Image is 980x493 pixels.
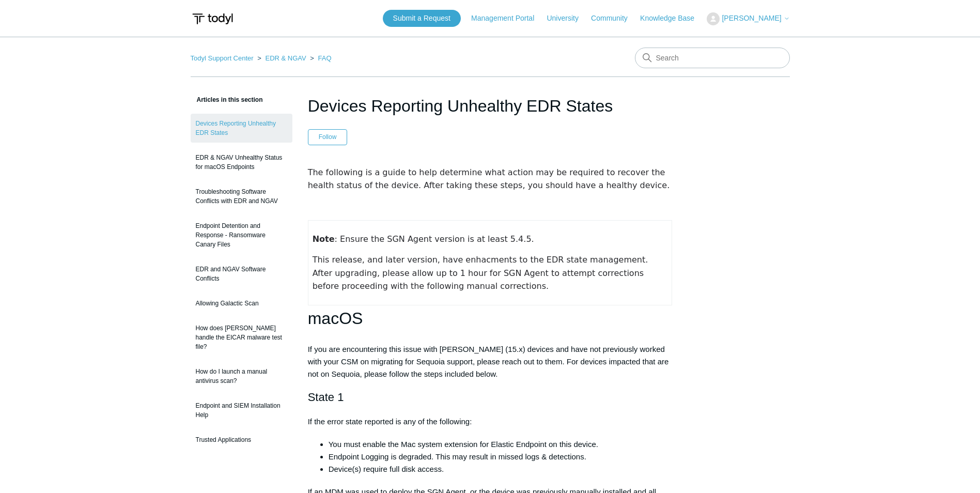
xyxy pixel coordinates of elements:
h1: macOS [308,305,673,332]
a: EDR & NGAV Unhealthy Status for macOS Endpoints [191,148,292,177]
p: If you are encountering this issue with [PERSON_NAME] (15.x) devices and have not previously work... [308,343,673,380]
li: You must enable the Mac system extension for Elastic Endpoint on this device. [329,438,673,451]
li: Device(s) require full disk access. [329,463,673,475]
a: Submit a Request [383,10,461,27]
li: EDR & NGAV [255,54,308,62]
li: Todyl Support Center [191,54,256,62]
img: Todyl Support Center Help Center home page [191,9,235,28]
a: EDR & NGAV [265,54,306,62]
button: Follow Article [308,129,348,145]
a: Troubleshooting Software Conflicts with EDR and NGAV [191,182,292,211]
a: How do I launch a manual antivirus scan? [191,362,292,391]
li: FAQ [308,54,331,62]
span: : Ensure the SGN Agent version is at least 5.4.5. [313,234,534,244]
li: Endpoint Logging is degraded. This may result in missed logs & detections. [329,451,673,463]
p: If the error state reported is any of the following: [308,415,673,428]
input: Search [635,48,790,68]
a: How does [PERSON_NAME] handle the EICAR malware test file? [191,318,292,357]
a: Community [591,13,638,24]
span: The following is a guide to help determine what action may be required to recover the health stat... [308,167,670,191]
strong: Note [313,234,335,244]
a: Management Portal [471,13,545,24]
a: EDR and NGAV Software Conflicts [191,259,292,288]
h1: Devices Reporting Unhealthy EDR States [308,94,673,118]
a: Trusted Applications [191,430,292,450]
a: Knowledge Base [640,13,705,24]
a: Todyl Support Center [191,54,254,62]
a: Endpoint and SIEM Installation Help [191,396,292,425]
a: FAQ [318,54,332,62]
a: Devices Reporting Unhealthy EDR States [191,114,292,143]
span: [PERSON_NAME] [722,14,781,22]
a: University [547,13,588,24]
a: Allowing Galactic Scan [191,294,292,313]
h2: State 1 [308,388,673,406]
button: [PERSON_NAME] [707,12,789,25]
span: Articles in this section [191,96,263,103]
span: This release, and later version, have enhacments to the EDR state management. After upgrading, pl... [313,255,651,291]
a: Endpoint Detention and Response - Ransomware Canary Files [191,216,292,254]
